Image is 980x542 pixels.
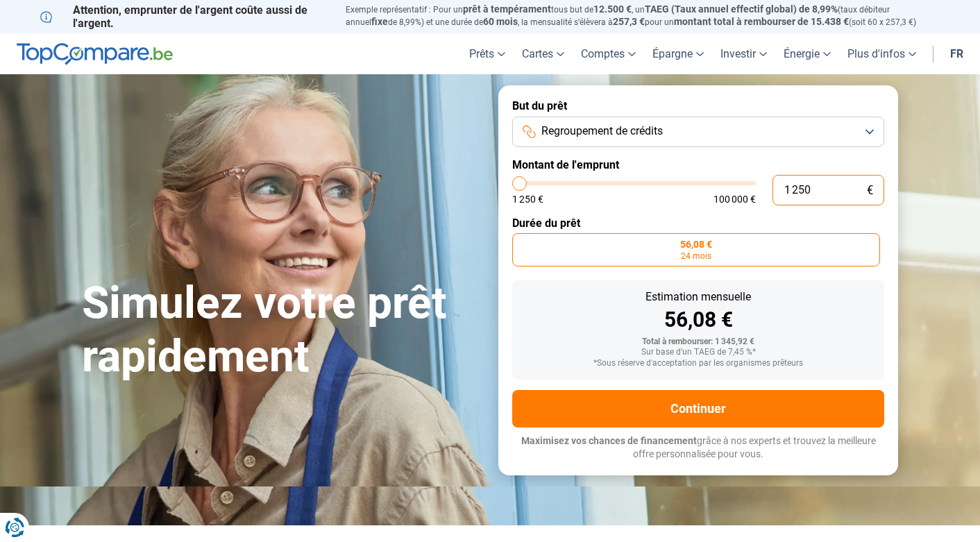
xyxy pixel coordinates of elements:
a: Comptes [573,33,644,74]
label: But du prêt [512,99,884,112]
a: Investir [712,33,775,74]
label: Durée du prêt [512,217,884,230]
span: prêt à tempérament [463,3,551,15]
div: 56,08 € [523,310,873,330]
a: fr [942,33,972,74]
button: Regroupement de crédits [512,117,884,147]
span: Maximisez vos chances de financement [521,435,697,446]
p: grâce à nos experts et trouvez la meilleure offre personnalisée pour vous. [512,434,884,461]
img: TopCompare [17,43,173,65]
a: Épargne [644,33,712,74]
label: Montant de l'emprunt [512,158,884,171]
span: fixe [371,16,388,27]
span: 24 mois [681,252,711,260]
a: Énergie [775,33,839,74]
a: Plus d'infos [839,33,924,74]
a: Prêts [461,33,514,74]
span: Regroupement de crédits [541,124,663,139]
div: Sur base d'un TAEG de 7,45 %* [523,348,873,357]
a: Cartes [514,33,573,74]
h1: Simulez votre prêt rapidement [82,277,482,384]
span: 1 250 € [512,194,543,204]
div: *Sous réserve d'acceptation par les organismes prêteurs [523,359,873,369]
div: Total à rembourser: 1 345,92 € [523,337,873,347]
span: TAEG (Taux annuel effectif global) de 8,99% [645,3,838,15]
span: 257,3 € [613,16,645,27]
p: Attention, emprunter de l'argent coûte aussi de l'argent. [40,3,329,30]
span: 56,08 € [680,239,712,249]
span: 60 mois [483,16,518,27]
span: € [867,185,873,196]
span: montant total à rembourser de 15.438 € [674,16,849,27]
button: Continuer [512,390,884,427]
div: Estimation mensuelle [523,291,873,303]
span: 100 000 € [713,194,756,204]
p: Exemple représentatif : Pour un tous but de , un (taux débiteur annuel de 8,99%) et une durée de ... [346,3,940,28]
span: 12.500 € [593,3,632,15]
